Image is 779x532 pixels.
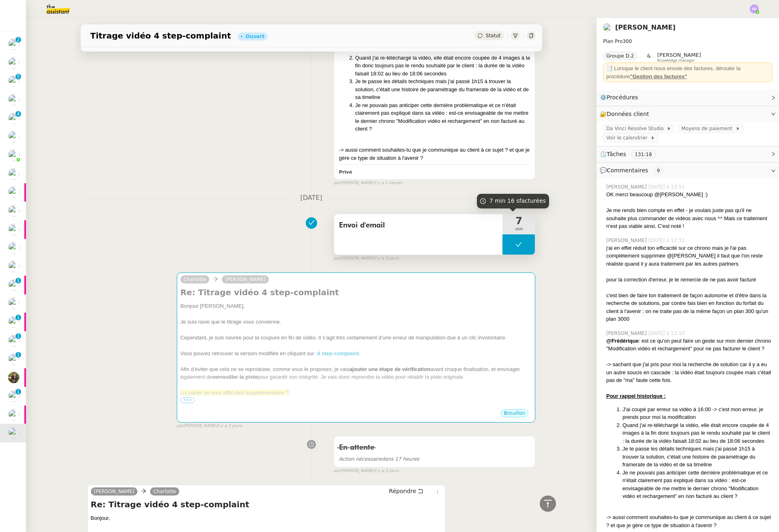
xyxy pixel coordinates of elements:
img: users%2FpftfpH3HWzRMeZpe6E7kXDgO5SJ3%2Favatar%2Fa3cc7090-f8ed-4df9-82e0-3c63ac65f9dd [8,187,19,198]
li: J'ai coupé par erreur sa vidéo à 16:00 -> c'est mon erreur, je prends pour moi la modification [622,405,773,421]
span: il y a 3 jours [374,255,399,262]
h4: Re: Titrage vidéo 4 step-complaint [180,287,532,298]
img: users%2FrssbVgR8pSYriYNmUDKzQX9syo02%2Favatar%2Fb215b948-7ecd-4adc-935c-e0e4aeaee93e [8,57,19,69]
span: [DATE] à 13:51 [648,183,687,191]
div: -> sachant que j'ai pris pour moi la recherche de solution car il y a eu un autre soucis en casca... [606,360,773,384]
span: dans 17 heures [339,456,419,462]
h4: Re: Titrage vidéo 4 step-complaint [91,499,442,510]
a: [PERSON_NAME] [615,24,676,31]
img: users%2F6gb6idyi0tfvKNN6zQQM24j9Qto2%2Favatar%2F4d99454d-80b1-4afc-9875-96eb8ae1710f [8,409,19,420]
img: users%2FW4OQjB9BRtYK2an7yusO0WsYLsD3%2Favatar%2F28027066-518b-424c-8476-65f2e549ac29 [8,113,19,124]
strong: procédure [213,405,239,412]
nz-badge-sup: 2 [15,37,21,43]
span: Envoi d'email [339,219,498,232]
span: Knowledge manager [657,58,695,63]
span: Moyens de paiement [681,124,735,133]
p: 2 [17,37,20,44]
div: Cependant, je suis navrée pour la coupure en fin de vidéo. Il s’agit très certainement d’une erre... [180,334,532,342]
div: -> aussi comment souhaites-tu que je communique au client à ce sujet ? et que je gère ce type de ... [339,146,530,162]
span: & [647,52,650,62]
div: pour la correction d'erreur, je te remercie de ne pas avoir facturé [606,276,773,284]
div: Je me rends bien compte en effet - je voulais juste pas qu'il ne souhaite plus commander de vidéo... [606,206,773,230]
span: [DATE] [294,193,328,204]
span: ⚙️ [600,93,642,102]
div: ⏲️Tâches 131:18 [597,146,779,162]
li: Quand j'ai re-téléchargé la vidéo, elle était encore coupée de 4 images à la fin donc toujours pa... [355,54,530,78]
img: users%2FhitvUqURzfdVsA8TDJwjiRfjLnH2%2Favatar%2Flogo-thermisure.png [8,131,19,142]
span: [PERSON_NAME] [606,237,648,244]
nz-badge-sup: 1 [15,315,21,320]
div: OK merci beaucoup @[PERSON_NAME] :) [606,191,773,199]
div: -> aussi comment souhaites-tu que je communique au client à ce sujet ? et que je gère ce type de ... [606,513,773,529]
li: Je te passe les détails techniques mais j'ai passé 1h15 à trouver la solution, c'était une histoi... [622,445,773,469]
span: Action nécessaire [339,456,382,462]
strong: ajouter une étape de vérification [350,366,430,372]
strong: rédigée qu’une seule fois [274,405,337,412]
div: Afin d’éviter que cela ne se reproduise, comme vous le proposez, je vais avant chaque finalisatio... [180,365,532,381]
p: 5 [17,74,20,81]
img: users%2FYQzvtHxFwHfgul3vMZmAPOQmiRm1%2Favatar%2Fbenjamin-delahaye_m.png [8,427,19,439]
nz-badge-sup: 4 [15,111,21,117]
div: 🔐Données client [597,106,779,122]
span: par [334,180,341,187]
a: Charlotte [150,488,179,495]
div: Vous pouvez retrouver la version modifiée en cliquant sur : . [180,350,532,358]
img: svg [750,4,759,13]
span: il y a 3 jours [374,468,399,474]
span: Procédures [607,94,638,101]
li: Je te passe les détails techniques mais j'ai passé 1h15 à trouver la solution, c'était une histoi... [355,77,530,101]
nz-tag: 131:18 [631,150,655,159]
div: : est ce qu'on peut faire un geste sur mon dernier chrono "Modification vidéo et rechargement" po... [606,337,773,353]
div: Bonjour [PERSON_NAME], [180,302,532,310]
span: [PERSON_NAME] [657,52,701,58]
small: [PERSON_NAME] [334,468,399,474]
nz-badge-sup: 1 [15,278,21,283]
img: users%2FYQzvtHxFwHfgul3vMZmAPOQmiRm1%2Favatar%2Fbenjamin-delahaye_m.png [8,168,19,180]
img: 59e8fd3f-8fb3-40bf-a0b4-07a768509d6a [8,372,19,383]
li: Je ne pouvais pas anticiper cette dernière problématique et ce n'était clairement pas expliqué da... [355,101,530,133]
span: 7 [502,216,535,226]
span: En attente [339,444,374,451]
img: users%2FYQzvtHxFwHfgul3vMZmAPOQmiRm1%2Favatar%2Fbenjamin-delahaye_m.png [603,23,612,32]
strong: verrouiller la piste [212,374,258,380]
span: 🔐 [600,109,652,119]
small: [PERSON_NAME] [334,255,399,262]
u: "Gestion des factures" [630,73,687,79]
a: [PERSON_NAME] [222,276,269,283]
span: min [502,226,535,233]
nz-badge-sup: 1 [15,333,21,339]
p: 1 [17,333,20,341]
span: par [177,423,184,429]
nz-badge-sup: 1 [15,389,21,395]
span: par [334,255,341,262]
span: Plan Pro [603,39,622,44]
div: c'est bien de faire ton traitement de façon autonome et d'être dans la recherche de solutions, pa... [606,292,773,323]
u: Pour rappel historique : [606,393,666,399]
div: Bonjour, [91,514,442,522]
nz-badge-sup: 1 [15,352,21,358]
span: il y a 3 jours [217,423,242,429]
span: Voir le calendrier [606,134,650,142]
nz-badge-sup: 5 [15,74,21,79]
li: Je ne pouvais pas anticiper cette dernière problématique et ce n'était clairement pas expliqué da... [622,469,773,500]
span: 💬 [600,167,666,174]
img: users%2FfjlNmCTkLiVoA3HQjY3GA5JXGxb2%2Favatar%2Fstarofservice_97480retdsc0392.png [8,39,19,50]
a: [PERSON_NAME] [91,488,138,495]
img: users%2FcRgg4TJXLQWrBH1iwK9wYfCha1e2%2Favatar%2Fc9d2fa25-7b78-4dd4-b0f3-ccfa08be62e5 [8,316,19,328]
p: 1 [17,315,20,322]
strong: 4 step-complaint [317,350,359,356]
img: users%2F9k5JzJCnaOPLgq8ENuQFCqpgtau1%2Favatar%2F1578847205545.jpeg [8,335,19,346]
nz-tag: 9 [654,167,663,175]
img: users%2FpftfpH3HWzRMeZpe6E7kXDgO5SJ3%2Favatar%2Fa3cc7090-f8ed-4df9-82e0-3c63ac65f9dd [8,242,19,253]
small: [PERSON_NAME] [177,423,242,429]
img: users%2FcRgg4TJXLQWrBH1iwK9wYfCha1e2%2Favatar%2Fc9d2fa25-7b78-4dd4-b0f3-ccfa08be62e5 [8,279,19,291]
li: Quand j'ai re-téléchargé la vidéo, elle était encore coupée de 4 images à la fin donc toujours pa... [622,421,773,445]
img: users%2F9k5JzJCnaOPLgq8ENuQFCqpgtau1%2Favatar%2F1578847205545.jpeg [8,298,19,309]
div: Concernant la , elle n’est bien et correspond donc à un (au démarrage). [180,405,532,413]
div: 📑 Lorsque le client nous envoie des factures, dérouler la procédure [606,64,769,80]
p: 1 [17,278,20,285]
span: Brouillon [504,410,526,416]
a: Charlotte [180,276,210,283]
span: Statut [486,33,501,39]
div: Ouvert [246,34,264,39]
